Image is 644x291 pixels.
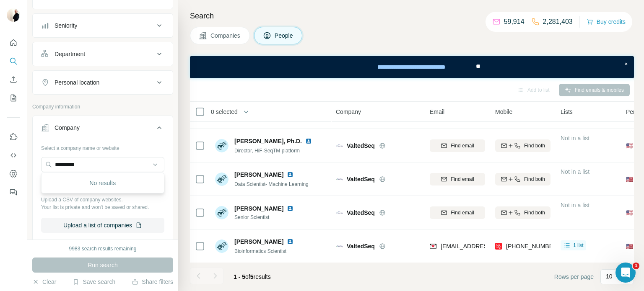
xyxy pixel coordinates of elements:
p: Upload a CSV of company websites. [41,196,164,203]
span: [EMAIL_ADDRESS][DOMAIN_NAME] [441,243,540,250]
button: Find both [495,206,551,219]
span: Not in a list [561,202,589,209]
span: Lists [561,108,573,116]
span: Mobile [495,108,512,116]
h4: Search [190,10,634,22]
div: Personal location [55,78,99,87]
button: Quick start [7,35,20,50]
button: Company [33,118,173,141]
span: 🇺🇸 [626,175,633,183]
span: Bioinformatics Scientist [234,248,286,254]
img: LinkedIn logo [305,138,312,144]
span: Rows per page [554,273,594,281]
span: 🇺🇸 [626,209,633,217]
span: of [245,273,250,280]
span: Find both [524,175,545,183]
span: ValtedSeq [347,175,375,183]
span: Not in a list [561,168,589,175]
span: [PERSON_NAME], Ph.D. [234,137,302,145]
span: [PERSON_NAME] [234,170,283,179]
img: Avatar [215,206,229,219]
span: Find email [451,209,474,216]
button: Dashboard [7,166,20,181]
button: Buy credits [587,16,626,28]
button: Search [7,54,20,69]
button: My lists [7,90,20,106]
button: Save search [73,278,115,286]
img: Logo of ValtedSeq [336,176,343,183]
span: ValtedSeq [347,209,375,217]
img: provider prospeo logo [495,242,502,250]
p: Company information [32,103,173,111]
button: Use Surfe API [7,148,20,163]
img: Logo of ValtedSeq [336,142,343,149]
button: Department [33,44,173,64]
p: 10 [606,272,613,281]
span: People [275,31,294,40]
button: Share filters [132,278,173,286]
p: 2,281,403 [543,17,573,27]
iframe: Intercom live chat [615,263,636,283]
img: LinkedIn logo [287,171,293,178]
button: Feedback [7,185,20,200]
button: Find email [430,206,485,219]
p: 59,914 [504,17,525,27]
button: Clear [32,278,56,286]
button: Find email [430,173,485,185]
button: Find both [495,139,551,152]
img: Avatar [215,139,229,152]
span: 🇺🇸 [626,242,633,250]
span: Companies [210,31,241,40]
div: No results [43,175,162,191]
span: Not in a list [561,135,589,142]
span: Find both [524,142,545,149]
img: Avatar [7,8,20,22]
img: Logo of ValtedSeq [336,209,343,216]
span: 5 [250,273,254,280]
iframe: Banner [190,56,634,78]
span: Find both [524,209,545,216]
img: Logo of ValtedSeq [336,243,343,250]
button: Use Surfe on LinkedIn [7,129,20,144]
span: 1 - 5 [234,273,245,280]
button: Find email [430,139,485,152]
img: Avatar [215,173,229,186]
img: provider findymail logo [430,242,436,250]
button: Find both [495,173,551,185]
span: 🇺🇸 [626,142,633,150]
span: Senior Scientist [234,214,297,221]
span: results [234,273,271,280]
img: LinkedIn logo [287,205,293,212]
img: Avatar [215,239,229,253]
button: Personal location [33,72,173,93]
div: Department [55,50,85,58]
div: Select a company name or website [41,141,164,152]
div: 9983 search results remaining [69,245,137,252]
span: [PERSON_NAME] [234,204,283,213]
span: 0 selected [211,108,238,116]
button: Enrich CSV [7,72,20,87]
span: Find email [451,175,474,183]
span: ValtedSeq [347,142,375,150]
button: Upload a list of companies [41,218,164,233]
button: Seniority [33,15,173,36]
span: Email [430,108,444,116]
div: Company [55,124,80,132]
span: Data Scientist- Machine Learning [234,181,309,187]
p: Your list is private and won't be saved or shared. [41,203,164,211]
span: ValtedSeq [347,242,375,250]
span: [PERSON_NAME] [234,237,283,246]
span: Director, HiF-SeqTM platform [234,148,300,154]
span: Company [336,108,361,116]
span: 1 [633,263,639,269]
img: LinkedIn logo [287,238,293,245]
div: Seniority [55,21,77,30]
span: [PHONE_NUMBER] [506,243,559,250]
span: Find email [451,142,474,149]
span: 1 list [573,242,584,249]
